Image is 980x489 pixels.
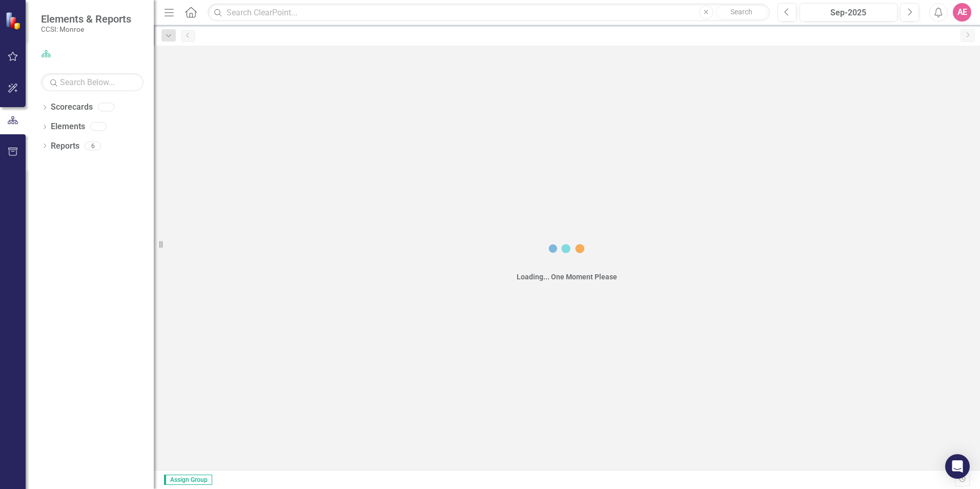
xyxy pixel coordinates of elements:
input: Search ClearPoint... [208,4,770,22]
div: Loading... One Moment Please [517,272,617,282]
button: Search [716,5,767,19]
a: Elements [51,121,85,133]
a: Scorecards [51,101,93,113]
button: AE [953,3,971,22]
input: Search Below... [41,73,144,91]
div: Sep-2025 [803,7,894,19]
small: CCSI: Monroe [41,25,131,33]
div: 6 [85,141,101,150]
button: Sep-2025 [800,3,897,22]
span: Elements & Reports [41,13,131,25]
a: Reports [51,140,79,152]
div: Open Intercom Messenger [945,454,970,479]
img: ClearPoint Strategy [5,11,23,29]
span: Search [730,8,752,16]
span: Assign Group [164,475,212,485]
